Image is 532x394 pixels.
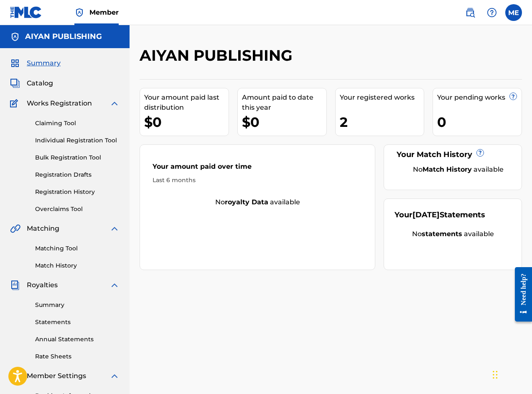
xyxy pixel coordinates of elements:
img: expand [109,371,120,381]
img: expand [109,280,120,290]
div: Last 6 months [153,176,362,185]
a: CatalogCatalog [10,78,53,88]
img: Matching [10,224,20,234]
strong: royalty data [225,198,268,206]
img: expand [109,98,120,108]
strong: statements [422,230,462,238]
div: Your amount paid last distribution [144,93,229,113]
iframe: Chat Widget [490,354,532,394]
div: 2 [340,113,424,131]
h2: AIYAN PUBLISHING [140,46,297,65]
img: Royalties [10,280,20,290]
a: SummarySummary [10,58,61,68]
img: help [487,8,497,18]
div: Drag [493,362,498,387]
img: Summary [10,58,20,68]
a: Annual Statements [35,335,120,344]
div: Your pending works [437,93,522,103]
div: No available [395,229,511,239]
span: Member Settings [27,371,86,381]
a: Claiming Tool [35,119,120,128]
span: Catalog [27,78,53,88]
div: User Menu [505,4,522,21]
img: Catalog [10,78,20,88]
div: Amount paid to date this year [242,93,326,113]
div: Your Match History [395,149,511,160]
img: Works Registration [10,98,21,108]
img: search [465,8,475,18]
div: No available [140,197,375,207]
a: Summary [35,301,120,309]
a: Individual Registration Tool [35,136,120,145]
a: Registration History [35,188,120,196]
a: Statements [35,318,120,327]
img: Accounts [10,32,20,42]
img: Top Rightsholder [74,8,84,18]
a: Match History [35,261,120,270]
div: Help [484,4,500,21]
span: Summary [27,58,61,68]
a: Rate Sheets [35,352,120,361]
div: Your Statements [395,209,485,221]
iframe: Resource Center [509,260,532,329]
a: Overclaims Tool [35,205,120,214]
span: Royalties [27,280,58,290]
div: Your registered works [340,93,424,103]
span: Matching [27,224,59,234]
div: $0 [242,113,326,131]
span: Works Registration [27,98,92,108]
strong: Match History [423,165,472,173]
div: No available [405,165,511,175]
div: 0 [437,113,522,131]
a: Matching Tool [35,244,120,253]
img: MLC Logo [10,6,42,18]
span: Member [89,8,119,17]
span: [DATE] [412,210,440,219]
a: Public Search [462,4,479,21]
h5: AIYAN PUBLISHING [25,32,102,41]
a: Bulk Registration Tool [35,153,120,162]
a: Registration Drafts [35,170,120,179]
img: expand [109,224,120,234]
span: ? [477,149,484,156]
div: Your amount paid over time [153,162,362,176]
div: $0 [144,113,229,131]
span: ? [510,93,517,100]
